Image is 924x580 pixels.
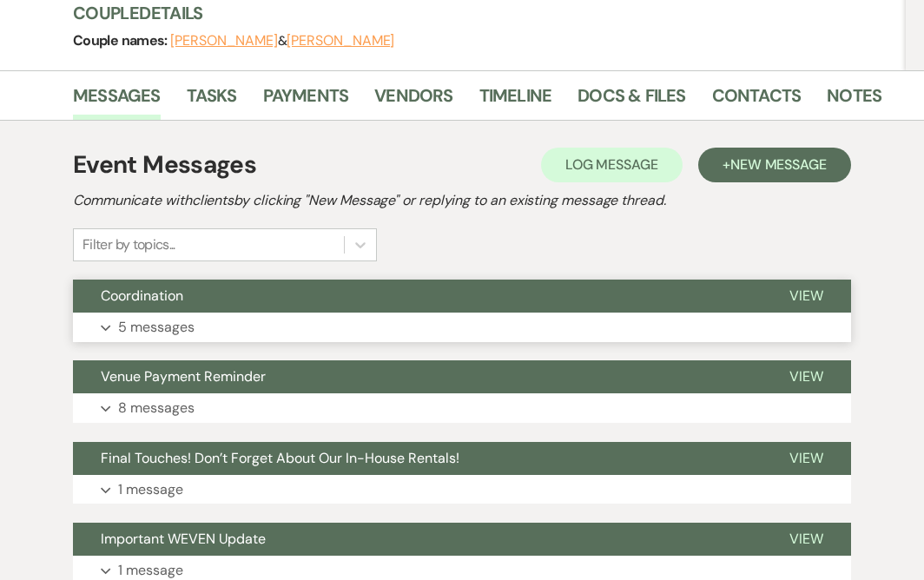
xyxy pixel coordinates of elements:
[762,442,851,475] button: View
[263,82,349,120] a: Payments
[762,360,851,393] button: View
[101,287,183,305] span: Coordination
[730,155,827,174] span: New Message
[118,397,195,419] p: 8 messages
[101,367,266,386] span: Venue Payment Reminder
[73,190,851,211] h2: Communicate with clients by clicking "New Message" or replying to an existing message thread.
[118,316,195,339] p: 5 messages
[73,393,851,423] button: 8 messages
[73,1,888,25] h3: Couple Details
[762,280,851,313] button: View
[762,523,851,556] button: View
[73,313,851,342] button: 5 messages
[789,287,823,305] span: View
[73,280,762,313] button: Coordination
[118,478,183,501] p: 1 message
[73,31,170,49] span: Couple names:
[73,523,762,556] button: Important WEVEN Update
[187,82,237,120] a: Tasks
[73,147,256,183] h1: Event Messages
[712,82,802,120] a: Contacts
[789,530,823,548] span: View
[374,82,452,120] a: Vendors
[577,82,685,120] a: Docs & Files
[101,530,266,548] span: Important WEVEN Update
[101,449,459,467] span: Final Touches! Don’t Forget About Our In-House Rentals!
[73,442,762,475] button: Final Touches! Don’t Forget About Our In-House Rentals!
[170,32,394,49] span: &
[73,475,851,504] button: 1 message
[827,82,881,120] a: Notes
[82,234,175,255] div: Filter by topics...
[541,148,683,182] button: Log Message
[698,148,851,182] button: +New Message
[789,367,823,386] span: View
[73,82,161,120] a: Messages
[170,34,278,48] button: [PERSON_NAME]
[287,34,394,48] button: [PERSON_NAME]
[565,155,658,174] span: Log Message
[789,449,823,467] span: View
[479,82,552,120] a: Timeline
[73,360,762,393] button: Venue Payment Reminder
